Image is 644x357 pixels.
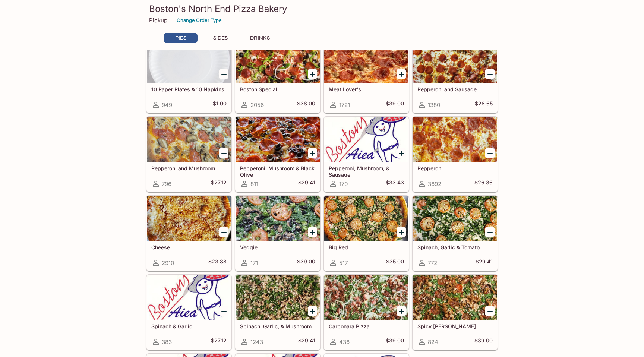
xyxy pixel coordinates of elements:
[219,69,228,79] button: Add 10 Paper Plates & 10 Napkins
[250,180,258,187] span: 811
[324,275,409,350] a: Carbonara Pizza436$39.00
[329,86,404,92] h5: Meat Lover's
[162,101,172,108] span: 949
[151,244,227,250] h5: Cheese
[413,275,497,320] div: Spicy Jenny
[428,259,437,266] span: 772
[386,337,404,346] h5: $39.00
[324,117,409,192] a: Pepperoni, Mushroom, & Sausage170$33.43
[219,227,228,237] button: Add Cheese
[219,148,228,158] button: Add Pepperoni and Mushroom
[428,338,438,345] span: 824
[329,244,404,250] h5: Big Red
[240,86,315,92] h5: Boston Special
[219,306,228,316] button: Add Spinach & Garlic
[162,338,172,345] span: 383
[146,117,231,192] a: Pepperoni and Mushroom796$27.12
[397,306,406,316] button: Add Carbonara Pizza
[240,244,315,250] h5: Veggie
[324,38,409,113] a: Meat Lover's1721$39.00
[386,179,404,188] h5: $33.43
[413,196,498,271] a: Spinach, Garlic & Tomato772$29.41
[250,101,264,108] span: 2056
[146,275,231,350] a: Spinach & Garlic383$27.12
[386,100,404,109] h5: $39.00
[485,306,495,316] button: Add Spicy Jenny
[297,258,315,267] h5: $39.00
[236,38,320,83] div: Boston Special
[162,259,174,266] span: 2910
[485,227,495,237] button: Add Spinach, Garlic & Tomato
[151,86,227,92] h5: 10 Paper Plates & 10 Napkins
[211,179,227,188] h5: $27.12
[235,38,320,113] a: Boston Special2056$38.00
[476,258,493,267] h5: $29.41
[413,117,498,192] a: Pepperoni3692$26.36
[236,275,320,320] div: Spinach, Garlic, & Mushroom
[147,117,231,162] div: Pepperoni and Mushroom
[339,101,350,108] span: 1721
[413,38,498,113] a: Pepperoni and Sausage1380$28.65
[243,33,277,43] button: DRINKS
[147,196,231,241] div: Cheese
[235,196,320,271] a: Veggie171$39.00
[397,227,406,237] button: Add Big Red
[308,69,317,79] button: Add Boston Special
[151,165,227,171] h5: Pepperoni and Mushroom
[173,15,225,26] button: Change Order Type
[211,337,227,346] h5: $27.12
[324,38,408,83] div: Meat Lover's
[428,180,441,187] span: 3692
[298,337,315,346] h5: $29.41
[308,148,317,158] button: Add Pepperoni, Mushroom & Black Olive
[162,180,171,187] span: 796
[339,338,350,345] span: 436
[149,17,167,24] p: Pickup
[329,323,404,329] h5: Carbonara Pizza
[208,258,227,267] h5: $23.88
[417,244,493,250] h5: Spinach, Garlic & Tomato
[397,148,406,158] button: Add Pepperoni, Mushroom, & Sausage
[235,117,320,192] a: Pepperoni, Mushroom & Black Olive811$29.41
[417,86,493,92] h5: Pepperoni and Sausage
[297,100,315,109] h5: $38.00
[475,100,493,109] h5: $28.65
[308,227,317,237] button: Add Veggie
[240,165,315,177] h5: Pepperoni, Mushroom & Black Olive
[413,38,497,83] div: Pepperoni and Sausage
[485,148,495,158] button: Add Pepperoni
[386,258,404,267] h5: $35.00
[240,323,315,329] h5: Spinach, Garlic, & Mushroom
[474,179,493,188] h5: $26.36
[298,179,315,188] h5: $29.41
[324,275,408,320] div: Carbonara Pizza
[413,117,497,162] div: Pepperoni
[339,180,348,187] span: 170
[236,117,320,162] div: Pepperoni, Mushroom & Black Olive
[485,69,495,79] button: Add Pepperoni and Sausage
[324,196,409,271] a: Big Red517$35.00
[146,196,231,271] a: Cheese2910$23.88
[324,117,408,162] div: Pepperoni, Mushroom, & Sausage
[397,69,406,79] button: Add Meat Lover's
[146,38,231,113] a: 10 Paper Plates & 10 Napkins949$1.00
[147,275,231,320] div: Spinach & Garlic
[339,259,348,266] span: 517
[474,337,493,346] h5: $39.00
[250,259,258,266] span: 171
[235,275,320,350] a: Spinach, Garlic, & Mushroom1243$29.41
[203,33,237,43] button: SIDES
[308,306,317,316] button: Add Spinach, Garlic, & Mushroom
[417,323,493,329] h5: Spicy [PERSON_NAME]
[213,100,227,109] h5: $1.00
[417,165,493,171] h5: Pepperoni
[324,196,408,241] div: Big Red
[236,196,320,241] div: Veggie
[164,33,198,43] button: PIES
[149,3,495,15] h3: Boston's North End Pizza Bakery
[147,38,231,83] div: 10 Paper Plates & 10 Napkins
[151,323,227,329] h5: Spinach & Garlic
[428,101,440,108] span: 1380
[250,338,263,345] span: 1243
[413,196,497,241] div: Spinach, Garlic & Tomato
